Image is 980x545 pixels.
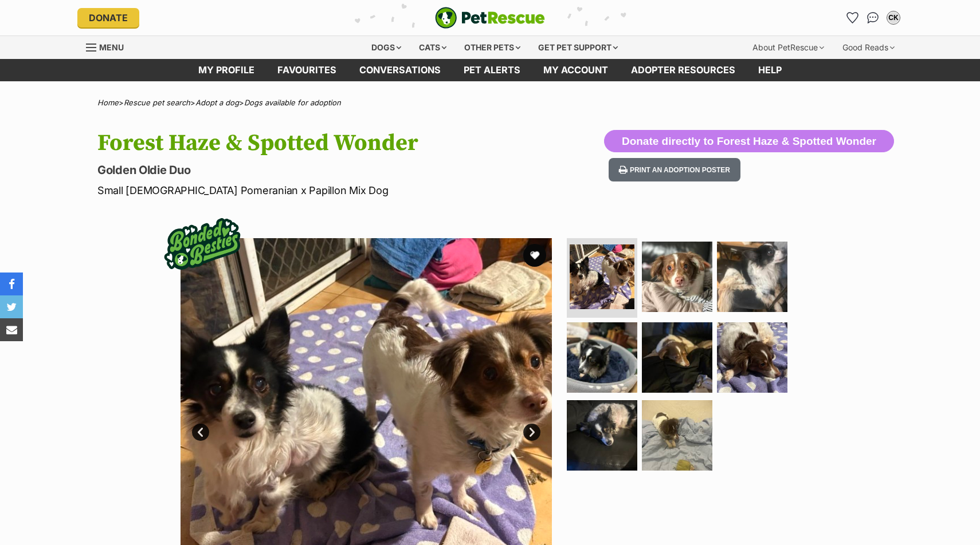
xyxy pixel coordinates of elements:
[744,36,832,59] div: About PetRescue
[867,12,879,23] img: chat-41dd97257d64d25036548639549fe6c8038ab92f7586957e7f3b1b290dea8141.svg
[86,36,132,57] a: Menu
[717,242,787,312] img: Photo of Forest Haze & Spotted Wonder
[567,400,637,471] img: Photo of Forest Haze & Spotted Wonder
[348,59,452,81] a: conversations
[97,98,119,107] a: Home
[642,400,712,471] img: Photo of Forest Haze & Spotted Wonder
[888,12,899,23] div: CK
[864,9,882,27] a: Conversations
[124,98,190,107] a: Rescue pet search
[570,244,634,309] img: Photo of Forest Haze & Spotted Wonder
[642,322,712,393] img: Photo of Forest Haze & Spotted Wonder
[97,183,582,198] p: Small [DEMOGRAPHIC_DATA] Pomeranian x Papillon Mix Dog
[99,42,124,52] span: Menu
[620,59,747,81] a: Adopter resources
[435,7,545,29] a: PetRescue
[747,59,793,81] a: Help
[523,424,540,441] a: Next
[156,198,248,290] img: bonded besties
[717,322,787,393] img: Photo of Forest Haze & Spotted Wonder
[452,59,532,81] a: Pet alerts
[604,130,894,153] button: Donate directly to Forest Haze & Spotted Wonder
[567,322,637,393] img: Photo of Forest Haze & Spotted Wonder
[97,130,582,156] h1: Forest Haze & Spotted Wonder
[843,9,903,27] ul: Account quick links
[884,9,903,27] button: My account
[244,98,341,107] a: Dogs available for adoption
[843,9,861,27] a: Favourites
[266,59,348,81] a: Favourites
[456,36,528,59] div: Other pets
[363,36,409,59] div: Dogs
[195,98,239,107] a: Adopt a dog
[532,59,620,81] a: My account
[411,36,454,59] div: Cats
[834,36,903,59] div: Good Reads
[523,244,546,267] button: favourite
[192,424,209,441] a: Prev
[435,7,545,29] img: logo-e224e6f780fb5917bec1dbf3a21bbac754714ae5b6737aabdf751b685950b380.svg
[69,98,911,107] div: > > >
[642,242,712,312] img: Photo of Forest Haze & Spotted Wonder
[187,59,266,81] a: My profile
[530,36,626,59] div: Get pet support
[609,158,740,181] button: Print an adoption poster
[77,8,139,27] a: Donate
[97,162,582,178] p: Golden Oldie Duo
